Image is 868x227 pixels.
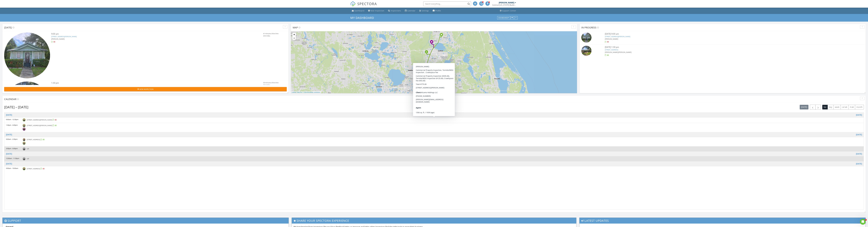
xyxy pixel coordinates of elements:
[350,16,376,20] a: My Dashboard
[605,46,840,49] div: [DATE] 1:30 pm
[856,152,862,155] a: Go to September 1, 2025
[27,158,29,160] span: Off
[27,124,57,127] a: [STREET_ADDRESS][PERSON_NAME]
[581,46,864,56] a: [DATE] 1:30 pm [STREET_ADDRESS] [PERSON_NAME][PERSON_NAME]
[387,9,402,13] a: Inspections
[4,32,287,79] a: 9:00 am [STREET_ADDRESS][PERSON_NAME] [PERSON_NAME] 41 minutes drive time 29.9 miles
[263,32,278,35] div: 41 minutes drive time
[422,10,429,12] div: Settings
[263,84,278,86] div: 20.4 miles
[407,10,415,12] div: Calendar
[263,35,278,37] div: 29.9 miles
[296,92,302,93] a: © MapTiler
[581,46,591,56] img: 9357462%2Fcover_photos%2F4BbLyZjKWgpG1xsHLTxH%2Fsmall.jpg
[800,105,808,109] button: [DATE]
[357,1,377,6] span: SPECTORA
[4,166,21,172] td: 9:00am - 10:00am
[605,38,618,40] span: [PERSON_NAME]
[4,82,50,127] img: 9357462%2Fcover_photos%2F4BbLyZjKWgpG1xsHLTxH%2Fsmall.jpg
[27,119,57,121] a: [STREET_ADDRESS][PERSON_NAME]
[391,10,401,12] div: Inspections
[841,105,849,109] button: cal wk
[429,83,430,85] i: 1
[23,147,26,150] img: sean_1.png
[350,1,356,6] img: The Best Home Inspection Software - Spectora
[498,17,509,19] div: Dashboards
[23,138,26,141] img: carl.png
[605,49,618,51] a: [STREET_ADDRESS]
[292,36,296,40] a: Zoom out
[371,10,384,12] div: New Inspection
[27,124,52,127] span: [STREET_ADDRESS][PERSON_NAME]
[4,146,21,151] td: 3:00pm - 6:00pm
[860,219,866,225] iframe: Intercom live chat
[581,32,864,43] a: [DATE] 9:00 am [STREET_ADDRESS][PERSON_NAME] [PERSON_NAME]
[4,87,287,91] button: New Inspection
[367,9,385,13] a: New Inspection
[423,1,471,6] input: Search everything...
[856,133,862,136] a: Go to August 29, 2025
[27,148,29,150] span: Off
[263,82,278,84] div: 30 minutes drive time
[4,137,21,146] td: 9:00am - 2:30pm
[499,1,514,4] div: [PERSON_NAME]
[51,84,65,87] a: [STREET_ADDRESS]
[848,105,855,109] button: 4 wk
[23,128,26,131] img: john.png
[51,32,263,35] div: 9:00 am
[51,38,65,40] span: [PERSON_NAME]
[351,9,365,13] a: Dashboard
[432,42,433,43] div: 708 Moca Lane, Debary Florida 32713
[502,10,516,12] div: Support Center
[815,105,821,110] button: Next
[581,26,596,29] span: In Progress
[822,105,828,109] button: list
[418,9,430,13] a: Settings
[497,16,510,19] button: Dashboards
[432,9,442,13] a: Profile
[27,119,52,121] span: [STREET_ADDRESS][PERSON_NAME]
[4,98,16,101] span: Calendar
[605,32,840,35] div: [DATE] 9:00 am
[429,84,431,85] div: 1617 Woodward St, Orlando, FL 32803
[4,123,21,132] td: 1:30pm - 6:00pm
[139,88,154,90] span: New Inspection
[4,82,287,128] a: 1:30 pm [STREET_ADDRESS] [PERSON_NAME][PERSON_NAME] 30 minutes drive time 20.4 miles
[426,51,427,53] i: 2
[426,52,428,53] div: 1585 Cherry Lake Way , Lake Mary, FL 32746
[6,152,12,155] a: Go to September 1, 2025
[4,117,21,123] td: 9:00am - 12:30pm
[435,10,441,12] div: Profile
[4,105,28,109] h2: [DATE] – [DATE]
[4,32,50,78] img: 9343803%2Fcover_photos%2FbH5Sv5SNO2qY81CEBOzH%2Fsmall.jpg
[23,157,26,160] img: sean_1.png
[291,92,295,93] a: Leaflet
[4,26,12,29] span: [DATE]
[4,161,864,166] th: Go to September 2, 2025
[4,132,864,137] th: Go to August 29, 2025
[618,51,632,53] span: [PERSON_NAME]
[27,138,40,141] span: [STREET_ADDRESS]
[581,32,591,43] img: 9343803%2Fcover_photos%2FbH5Sv5SNO2qY81CEBOzH%2Fsmall.jpg
[579,218,865,224] h3: Latest Updates
[6,133,12,136] a: Go to August 29, 2025
[23,124,26,127] img: sean_1.png
[293,26,298,29] span: Map
[4,113,864,117] th: Go to August 28, 2025
[605,51,618,53] span: [PERSON_NAME]
[292,33,296,36] a: Zoom in
[855,105,864,109] button: month
[23,167,26,170] img: sean_1.png
[492,4,516,6] div: Central Florida Building Inspectors
[354,10,364,12] div: Dashboard
[404,9,416,13] a: Calendar
[499,9,517,13] a: Support Center
[23,142,26,145] img: sean_1.png
[856,162,862,165] a: Go to September 2, 2025
[3,218,289,224] h3: Support
[833,105,841,109] button: week
[810,105,815,110] button: Previous
[303,92,320,93] a: © OpenStreetMap contributors
[292,218,576,224] h3: Share Your Spectora Experience
[4,151,864,156] th: Go to September 1, 2025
